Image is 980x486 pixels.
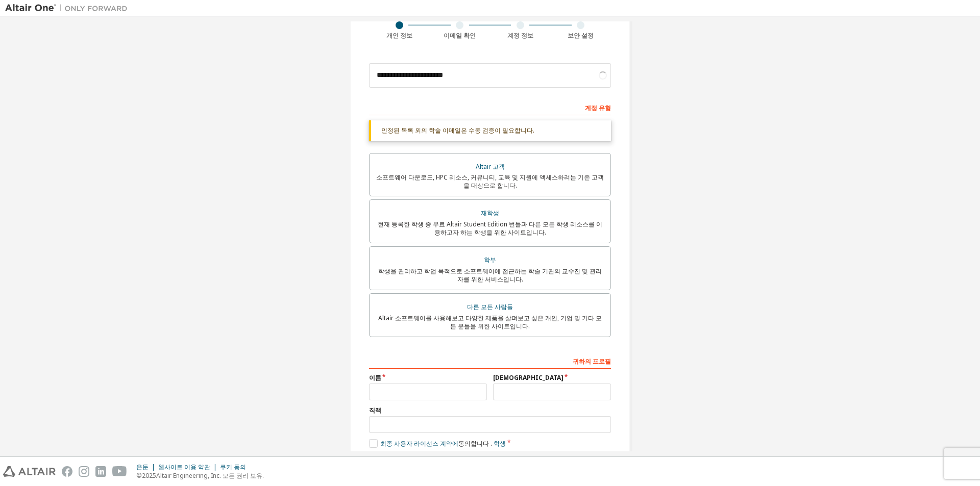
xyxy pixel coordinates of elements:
[142,471,156,480] font: 2025
[158,463,210,471] font: 웹사이트 이용 약관
[3,466,56,477] img: altair_logo.svg
[444,31,476,40] font: 이메일 확인
[369,373,381,382] font: 이름
[220,463,246,471] font: 쿠키 동의
[378,267,602,284] font: 학생을 관리하고 학업 목적으로 소프트웨어에 접근하는 학술 기관의 교수진 및 관리자를 위한 서비스입니다.
[5,3,133,13] img: 알타이르 원
[494,439,506,448] font: 학생
[380,439,458,448] font: 최종 사용자 라이선스 계약에
[378,314,602,330] font: Altair 소프트웨어를 사용해보고 다양한 제품을 살펴보고 싶은 개인, 기업 및 기타 모든 분들을 위한 사이트입니다.
[507,31,533,40] font: 계정 정보
[568,31,594,40] font: 보안 설정
[481,209,499,217] font: 재학생
[585,104,611,112] font: 계정 유형
[467,302,513,311] font: 다른 모든 사람들
[156,471,264,480] font: Altair Engineering, Inc. 모든 권리 보유.
[112,466,127,477] img: youtube.svg
[493,373,563,382] font: [DEMOGRAPHIC_DATA]
[95,466,106,477] img: linkedin.svg
[136,471,142,480] font: ©
[79,466,89,477] img: instagram.svg
[369,406,381,415] font: 직책
[136,463,149,471] font: 은둔
[573,357,611,366] font: 귀하의 프로필
[62,466,72,477] img: facebook.svg
[458,439,492,448] font: 동의합니다 .
[484,255,496,264] font: 학부
[376,173,604,190] font: 소프트웨어 다운로드, HPC 리소스, 커뮤니티, 교육 및 지원에 액세스하려는 기존 고객을 대상으로 합니다.
[476,162,505,171] font: Altair 고객
[386,31,412,40] font: 개인 정보
[381,126,534,135] font: 인정된 목록 외의 학술 이메일은 수동 검증이 필요합니다.
[378,220,602,237] font: 현재 등록한 학생 중 무료 Altair Student Edition 번들과 다른 모든 학생 리소스를 이용하고자 하는 학생을 위한 사이트입니다.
